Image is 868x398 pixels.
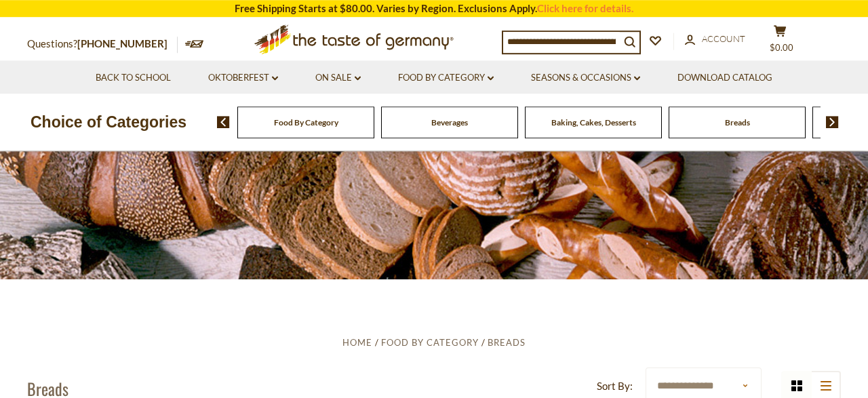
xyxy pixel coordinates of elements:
[315,71,361,85] a: On Sale
[431,117,468,127] a: Beverages
[274,117,338,127] a: Food By Category
[677,71,772,85] a: Download Catalog
[381,337,479,348] a: Food By Category
[208,71,278,85] a: Oktoberfest
[685,32,745,47] a: Account
[770,42,793,53] span: $0.00
[398,71,494,85] a: Food By Category
[702,33,745,44] span: Account
[96,71,171,85] a: Back to School
[27,35,178,53] p: Questions?
[488,337,526,348] a: Breads
[77,37,167,49] a: [PHONE_NUMBER]
[759,24,800,58] button: $0.00
[531,71,640,85] a: Seasons & Occasions
[597,378,633,395] label: Sort By:
[217,116,230,128] img: previous arrow
[826,116,839,128] img: next arrow
[551,117,636,127] a: Baking, Cakes, Desserts
[725,117,750,127] a: Breads
[342,337,372,348] a: Home
[537,2,633,14] a: Click here for details.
